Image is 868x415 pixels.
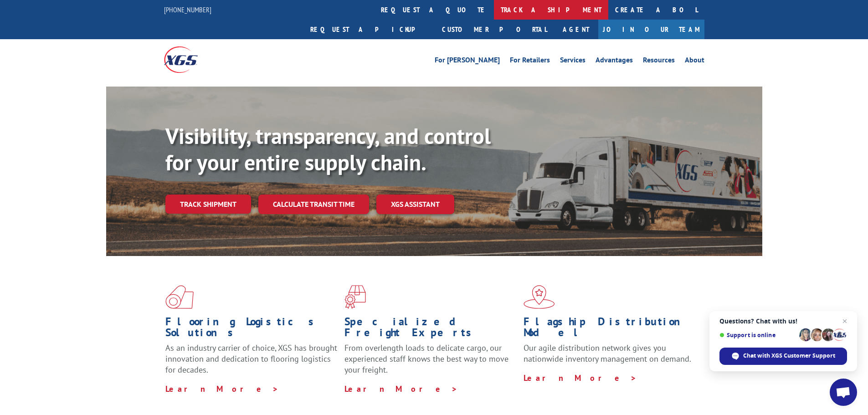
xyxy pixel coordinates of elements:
[258,195,369,214] a: Calculate transit time
[524,343,691,364] span: Our agile distribution network gives you nationwide inventory management on demand.
[560,56,586,67] a: Services
[643,56,675,67] a: Resources
[344,343,517,383] p: From overlength loads to delicate cargo, our experienced staff knows the best way to move your fr...
[165,122,491,176] b: Visibility, transparency, and control for your entire supply chain.
[719,348,847,365] div: Chat with XGS Customer Support
[510,56,550,67] a: For Retailers
[743,352,835,360] span: Chat with XGS Customer Support
[165,195,251,214] a: Track shipment
[685,56,704,67] a: About
[165,343,337,375] span: As an industry carrier of choice, XGS has brought innovation and dedication to flooring logistics...
[165,384,279,394] a: Learn More >
[596,56,633,67] a: Advantages
[344,384,458,394] a: Learn More >
[830,379,857,406] div: Open chat
[554,20,598,39] a: Agent
[524,285,555,309] img: xgs-icon-flagship-distribution-model-red
[524,373,637,383] a: Learn More >
[435,56,500,67] a: For [PERSON_NAME]
[839,316,850,327] span: Close chat
[524,316,696,343] h1: Flagship Distribution Model
[165,316,338,343] h1: Flooring Logistics Solutions
[165,285,194,309] img: xgs-icon-total-supply-chain-intelligence-red
[719,332,796,338] span: Support is online
[719,318,847,325] span: Questions? Chat with us!
[598,20,704,39] a: Join Our Team
[164,5,211,14] a: [PHONE_NUMBER]
[344,285,366,309] img: xgs-icon-focused-on-flooring-red
[435,20,554,39] a: Customer Portal
[344,316,517,343] h1: Specialized Freight Experts
[303,20,435,39] a: Request a pickup
[376,195,454,214] a: XGS ASSISTANT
